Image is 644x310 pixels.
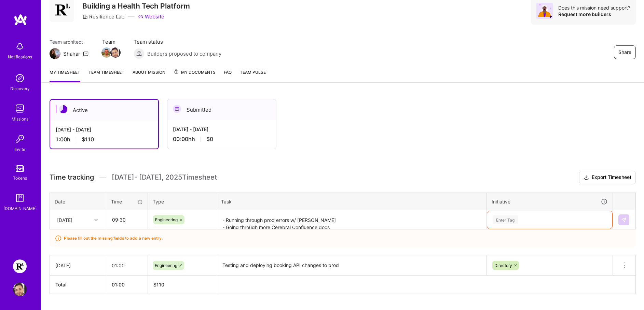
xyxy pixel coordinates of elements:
[13,71,27,85] img: discovery
[134,48,145,59] img: Builders proposed to company
[13,283,27,296] img: User Avatar
[82,2,190,10] h3: Building a Health Tech Platform
[13,132,27,146] img: Invite
[101,47,112,58] img: Team Member Avatar
[102,38,120,45] span: Team
[148,193,216,210] th: Type
[13,259,27,273] img: Resilience Lab: Building a Health Tech Platform
[112,173,217,182] span: [DATE] - [DATE] , 2025 Timesheet
[174,69,216,76] span: My Documents
[13,40,27,53] img: bell
[224,69,232,82] a: FAQ
[134,38,221,45] span: Team status
[240,69,266,82] a: Team Pulse
[50,229,636,247] div: Please fill out the missing fields to add a new entry.
[16,165,24,172] img: tokens
[536,3,553,19] img: Avatar
[50,100,158,121] div: Active
[174,69,216,82] a: My Documents
[155,263,177,268] span: Engineering
[50,48,60,59] img: Team Architect
[217,211,486,229] textarea: - Running through prod errors w/ [PERSON_NAME] - Going through more Cerebral Confluence docs - In...
[558,4,630,11] div: Does this mission need support?
[82,13,124,20] div: Resilience Lab
[94,218,98,222] i: icon Chevron
[82,14,88,19] i: icon CompanyGray
[110,47,121,58] img: Team Member Avatar
[50,69,80,82] a: My timesheet
[10,85,30,92] div: Discovery
[106,256,148,274] input: HH:MM
[217,256,486,275] textarea: Testing and deploying booking API changes to prod
[111,47,120,58] a: Team Member Avatar
[107,211,147,229] input: HH:MM
[56,136,153,143] div: 1:00 h
[240,70,266,75] span: Team Pulse
[13,102,27,115] img: teamwork
[147,50,221,57] span: Builders proposed to company
[579,171,636,184] button: Export Timesheet
[83,51,88,56] i: icon Mail
[8,53,32,60] div: Notifications
[206,136,213,143] span: $0
[13,191,27,205] img: guide book
[621,217,627,223] img: Submit
[106,276,148,294] th: 01:00
[12,115,28,123] div: Missions
[15,146,25,153] div: Invite
[59,105,67,113] img: Active
[492,198,608,206] div: Initiative
[138,13,164,20] a: Website
[153,282,164,287] span: $ 110
[14,14,27,26] img: logo
[55,262,100,269] div: [DATE]
[618,49,631,56] span: Share
[88,69,124,82] a: Team timesheet
[173,105,181,113] img: Submitted
[13,174,27,182] div: Tokens
[56,126,153,133] div: [DATE] - [DATE]
[133,69,165,82] a: About Mission
[57,216,72,223] div: [DATE]
[82,136,94,143] span: $110
[11,259,28,273] a: Resilience Lab: Building a Health Tech Platform
[558,11,630,17] div: Request more builders
[3,205,37,212] div: [DOMAIN_NAME]
[102,47,111,58] a: Team Member Avatar
[494,263,512,268] span: Directory
[55,235,61,241] i: icon InfoOrange
[614,45,636,59] button: Share
[50,193,106,210] th: Date
[216,193,487,210] th: Task
[173,126,271,133] div: [DATE] - [DATE]
[173,136,271,143] div: 00:00h h
[11,283,28,296] a: User Avatar
[584,174,589,181] i: icon Download
[155,217,178,222] span: Engineering
[50,38,88,45] span: Team architect
[111,198,143,205] div: Time
[167,99,276,120] div: Submitted
[50,173,94,182] span: Time tracking
[63,50,80,57] div: Shahar
[493,214,518,225] div: Enter Tag
[50,276,106,294] th: Total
